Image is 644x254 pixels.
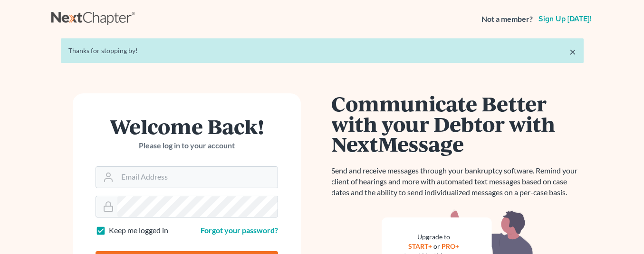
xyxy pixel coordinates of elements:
a: PRO+ [442,242,459,250]
p: Please log in to your account [96,140,278,151]
h1: Communicate Better with your Debtor with NextMessage [332,93,584,154]
h1: Welcome Back! [96,116,278,136]
p: Send and receive messages through your bankruptcy software. Remind your client of hearings and mo... [332,165,584,198]
a: × [569,46,576,57]
a: START+ [408,242,432,250]
a: Forgot your password? [201,226,278,235]
label: Keep me logged in [109,225,168,236]
a: Sign up [DATE]! [537,15,593,23]
input: Email Address [117,167,278,188]
strong: Not a member? [481,14,533,25]
div: Upgrade to [404,232,463,242]
div: Thanks for stopping by! [68,46,576,55]
span: or [433,242,440,250]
